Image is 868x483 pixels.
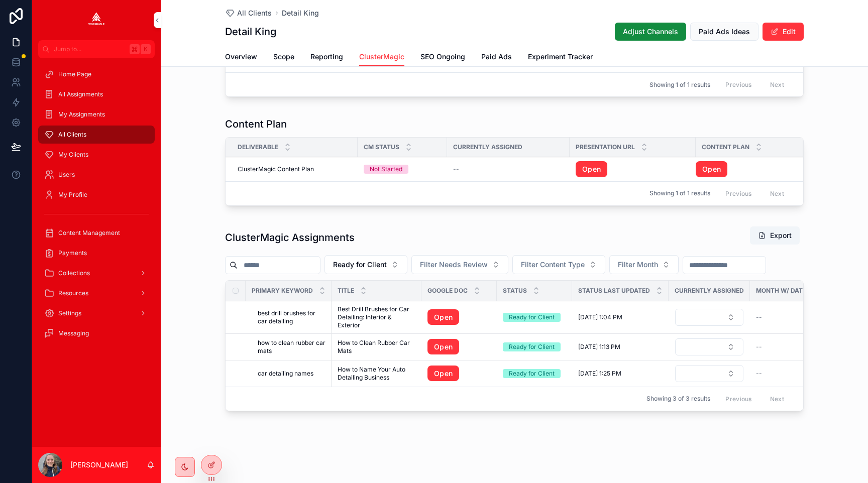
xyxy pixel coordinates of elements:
h1: Detail King [225,25,276,39]
a: All Clients [225,8,272,18]
div: scrollable content [32,58,161,355]
img: App logo [88,12,104,28]
a: -- [756,370,823,378]
a: Open [696,161,791,177]
a: All Assignments [38,85,155,103]
a: Settings [38,304,155,322]
div: Ready for Client [509,369,555,378]
a: Open [427,366,459,382]
button: Paid Ads Ideas [690,23,758,41]
span: Settings [58,309,81,317]
span: Adjust Channels [623,27,678,37]
a: [DATE] 1:13 PM [578,343,663,351]
button: Select Button [609,255,679,274]
span: Currently Assigned [453,143,522,151]
a: Best Drill Brushes for Car Detailing: Interior & Exterior [338,305,415,329]
button: Edit [763,23,804,41]
a: Paid Ads [481,48,512,68]
span: SEO Ongoing [420,52,465,62]
button: Jump to...K [38,40,155,58]
span: Deliverable [238,143,278,151]
span: Jump to... [54,45,126,53]
span: CM Status [364,143,399,151]
a: Resources [38,284,155,302]
button: Select Button [675,338,743,355]
span: How to Name Your Auto Detailing Business [338,366,415,382]
div: Not Started [370,165,402,174]
a: Payments [38,244,155,262]
span: Experiment Tracker [528,52,593,62]
span: Users [58,171,75,179]
span: Status Last Updated [578,287,650,295]
span: -- [453,165,459,173]
a: My Profile [38,186,155,204]
div: Ready for Client [509,313,555,322]
a: Open [576,161,607,177]
span: [DATE] 1:04 PM [578,313,622,321]
span: Filter Content Type [521,260,585,270]
span: Collections [58,269,90,277]
a: -- [756,343,823,351]
a: ClusterMagic [359,48,404,67]
a: Ready for Client [503,369,566,378]
button: Select Button [324,255,407,274]
span: Primary Keyword [252,287,313,295]
span: Google Doc [427,287,468,295]
span: Home Page [58,70,91,78]
span: All Assignments [58,90,103,98]
span: Title [338,287,354,295]
a: Users [38,166,155,184]
a: Overview [225,48,257,68]
h1: Content Plan [225,117,287,131]
button: Select Button [411,255,508,274]
a: Home Page [38,65,155,83]
span: My Clients [58,151,88,159]
span: All Clients [237,8,272,18]
span: [DATE] 1:25 PM [578,370,621,378]
a: Ready for Client [503,313,566,322]
a: [DATE] 1:25 PM [578,370,663,378]
span: Reporting [310,52,343,62]
span: Showing 1 of 1 results [649,189,710,197]
a: Open [427,339,459,355]
a: Ready for Client [503,342,566,351]
span: K [142,45,150,53]
span: Status [503,287,527,295]
span: Overview [225,52,257,62]
a: Detail King [282,8,319,18]
a: best drill brushes for car detailing [258,309,325,325]
span: [DATE] 1:13 PM [578,343,620,351]
a: Select Button [675,308,744,326]
a: Select Button [675,338,744,356]
a: Open [427,339,491,355]
span: My Assignments [58,110,105,118]
span: Paid Ads Ideas [699,27,750,37]
a: Collections [38,264,155,282]
a: how to clean rubber car mats [258,339,325,355]
span: Ready for Client [333,260,387,270]
a: Content Management [38,224,155,242]
button: Export [750,226,800,245]
h1: ClusterMagic Assignments [225,230,355,245]
button: Select Button [675,309,743,326]
span: ClusterMagic [359,52,404,62]
span: My Profile [58,191,87,199]
span: Scope [273,52,294,62]
a: My Clients [38,146,155,164]
span: Currently Assigned [675,287,744,295]
a: Scope [273,48,294,68]
span: -- [756,313,762,321]
span: ClusterMagic Content Plan [238,165,314,173]
a: Messaging [38,324,155,342]
a: car detailing names [258,370,325,378]
button: Select Button [512,255,605,274]
a: Not Started [364,165,441,174]
span: All Clients [58,131,86,139]
span: Resources [58,289,88,297]
span: Content Management [58,229,120,237]
a: How to Clean Rubber Car Mats [338,339,415,355]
